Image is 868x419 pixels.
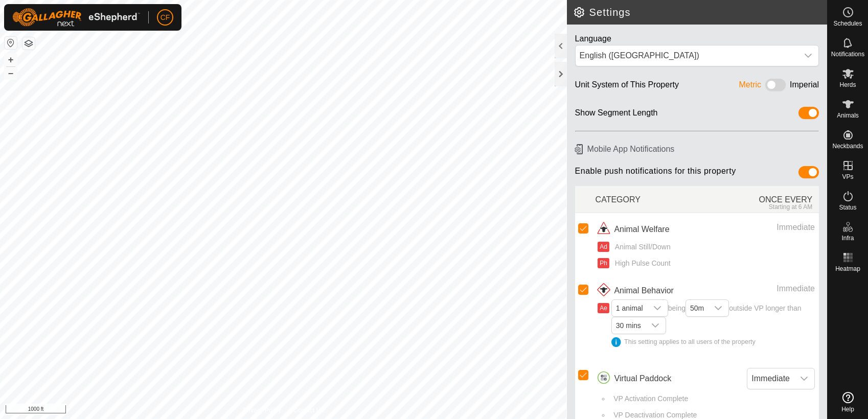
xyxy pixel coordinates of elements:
div: Metric [739,79,762,95]
span: VPs [842,174,853,180]
h2: Settings [573,6,827,18]
span: High Pulse Count [611,258,671,269]
span: Neckbands [832,143,863,149]
a: Contact Us [293,406,324,415]
span: Immediate [747,368,794,389]
span: being outside VP longer than [611,304,815,347]
span: Enable push notifications for this property [575,166,736,182]
button: Map Layers [22,37,35,50]
div: dropdown trigger [708,300,728,316]
div: English ([GEOGRAPHIC_DATA]) [580,50,794,62]
span: 30 mins [612,317,645,334]
div: This setting applies to all users of the property [611,337,815,347]
span: Animal Still/Down [611,242,671,252]
div: dropdown trigger [647,300,668,316]
span: Animals [837,112,859,119]
div: dropdown trigger [794,368,814,389]
div: dropdown trigger [798,45,818,66]
span: Virtual Paddock [614,373,671,385]
button: + [5,54,17,66]
span: Help [841,406,854,412]
div: Show Segment Length [575,107,658,123]
a: Help [828,388,868,416]
button: – [5,67,17,79]
img: animal welfare icon [596,221,612,238]
span: Status [839,204,856,211]
span: Infra [841,235,854,241]
div: Language [575,33,819,45]
span: 1 animal [612,300,647,316]
span: Notifications [831,51,864,57]
div: CATEGORY [596,188,707,211]
div: Imperial [790,79,819,95]
span: CF [161,12,170,23]
div: ONCE EVERY [707,188,819,211]
button: Ad [598,242,609,252]
img: Gallagher Logo [12,8,140,27]
span: Herds [839,82,856,88]
button: Ph [598,258,609,268]
span: Animal Behavior [614,285,674,297]
span: 50m [686,300,708,316]
span: VP Activation Complete [610,393,688,404]
a: Privacy Policy [243,406,281,415]
button: Ae [598,303,609,313]
div: dropdown trigger [645,317,666,334]
div: Immediate [723,283,815,295]
span: Animal Welfare [614,223,669,236]
img: animal behavior icon [596,283,612,299]
img: virtual paddocks icon [596,370,612,387]
div: Immediate [723,221,815,234]
div: Starting at 6 AM [707,203,812,211]
span: Schedules [833,20,862,27]
h6: Mobile App Notifications [571,140,823,158]
span: English (US) [576,45,798,66]
div: Unit System of This Property [575,79,679,95]
button: Reset Map [5,37,17,49]
span: Heatmap [835,266,860,272]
